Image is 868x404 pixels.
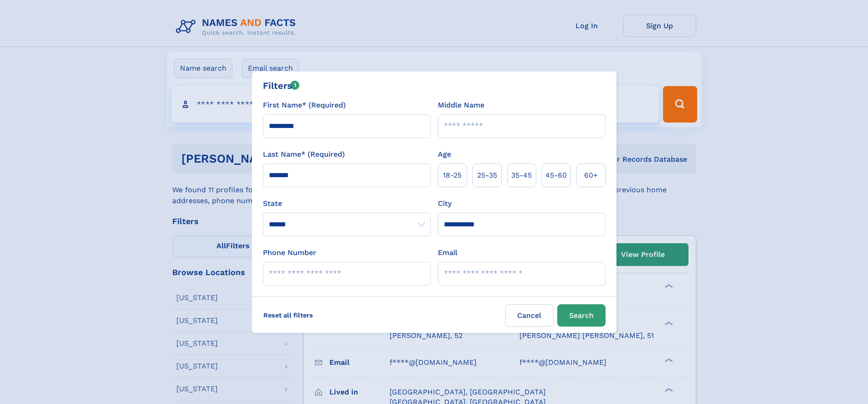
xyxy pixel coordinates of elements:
[263,100,346,111] label: First Name* (Required)
[443,170,462,181] span: 18‑25
[263,198,431,209] label: State
[505,304,554,327] label: Cancel
[257,304,319,326] label: Reset all filters
[263,149,345,160] label: Last Name* (Required)
[438,100,484,111] label: Middle Name
[438,149,451,160] label: Age
[557,304,606,327] button: Search
[263,247,316,258] label: Phone Number
[263,79,300,92] div: Filters
[584,170,598,181] span: 60+
[438,247,457,258] label: Email
[511,170,532,181] span: 35‑45
[438,198,452,209] label: City
[477,170,497,181] span: 25‑35
[545,170,567,181] span: 45‑60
